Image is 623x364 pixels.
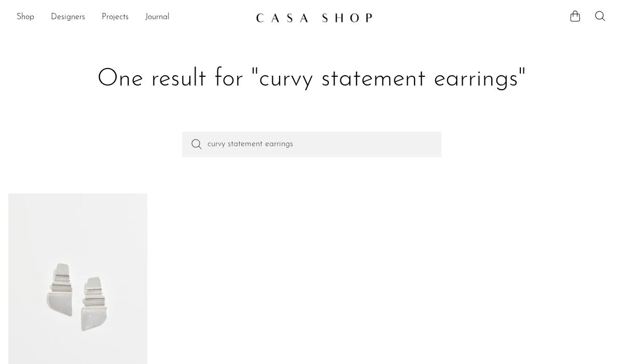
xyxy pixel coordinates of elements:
nav: Desktop navigation [17,9,247,26]
a: Shop [17,11,34,24]
a: Journal [145,11,170,24]
a: Projects [102,11,129,24]
ul: NEW HEADER MENU [17,9,247,26]
a: Designers [51,11,85,24]
h1: One result for "curvy statement earrings" [17,63,606,95]
input: Perform a search [182,132,441,157]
